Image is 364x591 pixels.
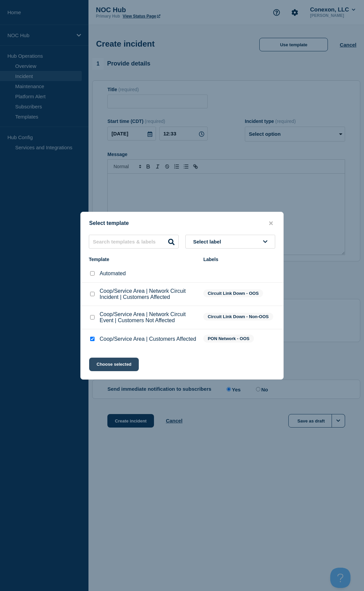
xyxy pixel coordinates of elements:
[193,239,224,245] span: Select label
[81,220,283,227] div: Select template
[203,335,254,342] span: PON Network - OOS
[203,289,263,297] span: Circuit Link Down - OOS
[89,235,179,249] input: Search templates & labels
[90,337,95,341] input: Coop/Service Area | Customers Affected checkbox
[267,220,275,227] button: close button
[89,257,197,262] div: Template
[203,313,273,320] span: Circuit Link Down - Non-OOS
[100,311,197,324] p: Coop/Service Area | Network Circuit Event | Customers Not Affected
[90,271,95,276] input: Automated checkbox
[203,257,275,262] div: Labels
[100,288,197,300] p: Coop/Service Area | Network Circuit Incident | Customers Affected
[90,292,95,296] input: Coop/Service Area | Network Circuit Incident | Customers Affected checkbox
[90,315,95,319] input: Coop/Service Area | Network Circuit Event | Customers Not Affected checkbox
[185,235,275,249] button: Select label
[100,271,126,277] p: Automated
[89,358,139,371] button: Choose selected
[100,336,196,342] p: Coop/Service Area | Customers Affected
